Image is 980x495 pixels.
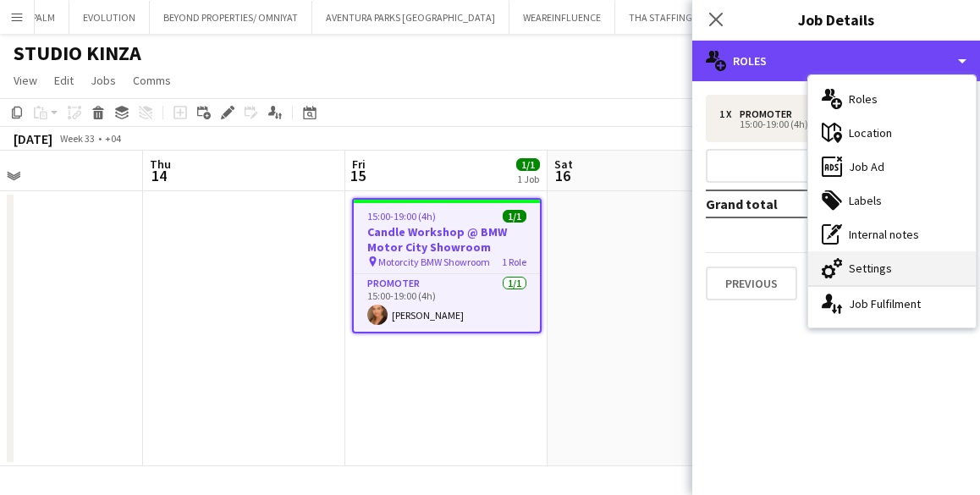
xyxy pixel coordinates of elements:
span: Fri [352,157,366,172]
td: Grand total [706,190,860,217]
button: THA STAFFING [615,1,707,34]
a: Jobs [84,69,123,91]
span: Week 33 [56,132,98,145]
button: Add role [706,149,966,183]
div: Roles [692,41,980,81]
button: WEAREINFLUENCE [509,1,615,34]
div: Location [808,116,976,150]
div: 1 Job [517,173,539,185]
a: Edit [47,69,80,91]
div: Roles [808,82,976,116]
button: EVOLUTION [69,1,150,34]
app-job-card: 15:00-19:00 (4h)1/1Candle Workshop @ BMW Motor City Showroom Motorcity BMW Showroom1 RolePromoter... [352,198,542,333]
div: Job Ad [808,150,976,184]
span: 1 Role [502,256,526,268]
div: Promoter [740,108,799,120]
span: 1/1 [516,158,540,171]
span: Edit [54,73,74,88]
span: 1/1 [503,210,526,223]
div: Settings [808,251,976,285]
h3: Job Details [692,8,980,30]
div: [DATE] [14,130,52,147]
h3: Candle Workshop @ BMW Motor City Showroom [354,224,540,255]
span: 15 [350,166,366,185]
app-card-role: Promoter1/115:00-19:00 (4h)[PERSON_NAME] [354,274,540,332]
span: Motorcity BMW Showroom [378,256,490,268]
span: Thu [150,157,171,172]
span: Jobs [91,73,116,88]
button: BEYOND PROPERTIES/ OMNIYAT [150,1,312,34]
a: Comms [126,69,178,91]
span: Sat [554,157,573,172]
div: 15:00-19:00 (4h) [719,120,935,129]
button: Previous [706,267,797,300]
div: Labels [808,184,976,217]
div: +04 [105,132,121,145]
span: 15:00-19:00 (4h) [367,210,436,223]
span: Comms [133,73,171,88]
div: Job Fulfilment [808,287,976,321]
a: View [7,69,44,91]
span: 14 [147,166,171,185]
h1: STUDIO KINZA [14,41,141,66]
button: AVENTURA PARKS [GEOGRAPHIC_DATA] [312,1,509,34]
span: View [14,73,37,88]
div: 1 x [719,108,740,120]
span: 16 [552,166,573,185]
div: Internal notes [808,217,976,251]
